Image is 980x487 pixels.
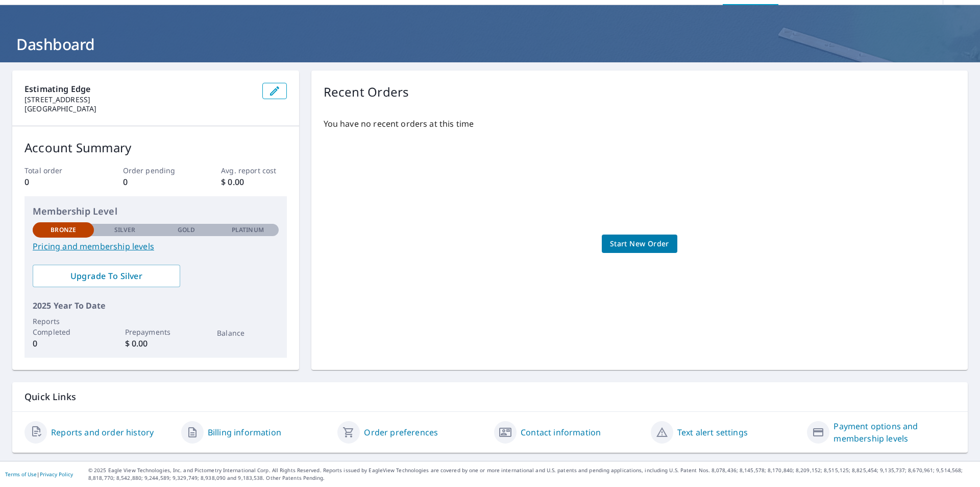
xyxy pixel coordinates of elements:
p: [GEOGRAPHIC_DATA] [24,104,254,113]
p: Gold [178,225,195,235]
p: Avg. report cost [221,165,286,176]
p: © 2025 Eagle View Technologies, Inc. and Pictometry International Corp. All Rights Reserved. Repo... [88,467,975,482]
a: Reports and order history [51,426,154,438]
p: Reports Completed [33,316,94,337]
a: Pricing and membership levels [33,240,279,252]
a: Order preferences [364,426,438,438]
p: 0 [33,337,94,350]
a: Privacy Policy [40,471,73,478]
p: Silver [114,225,136,235]
p: [STREET_ADDRESS] [24,95,254,104]
a: Terms of Use [5,471,37,478]
p: Estimating Edge [24,83,254,95]
a: Billing information [208,426,281,438]
p: $ 0.00 [125,337,186,350]
p: You have no recent orders at this time [324,118,955,130]
p: Membership Level [33,204,279,218]
a: Payment options and membership levels [834,420,955,445]
a: Start New Order [602,235,677,253]
p: 0 [24,176,90,188]
p: Recent Orders [324,83,409,101]
p: Prepayments [125,327,186,337]
p: Account Summary [24,138,287,157]
span: Start New Order [610,238,669,250]
p: Balance [217,328,278,338]
p: $ 0.00 [221,176,286,188]
span: Upgrade To Silver [41,270,172,282]
p: Total order [24,165,90,176]
p: | [5,471,73,477]
p: 2025 Year To Date [33,299,279,312]
p: Bronze [51,225,76,235]
p: Platinum [232,225,264,235]
p: Quick Links [24,390,955,403]
p: Order pending [123,165,188,176]
a: Contact information [521,426,601,438]
p: 0 [123,176,188,188]
h1: Dashboard [12,34,968,55]
a: Upgrade To Silver [33,265,180,287]
a: Text alert settings [677,426,748,438]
